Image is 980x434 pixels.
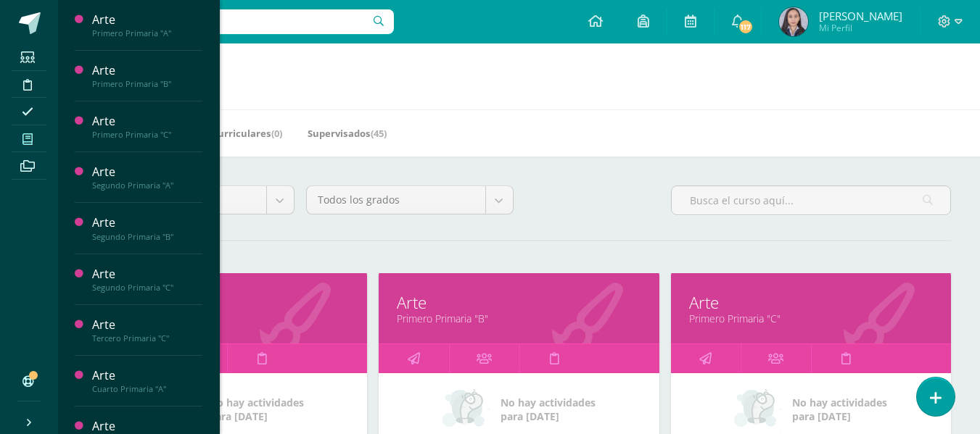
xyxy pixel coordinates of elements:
img: no_activities_small.png [442,388,490,431]
span: Mi Perfil [819,22,902,34]
div: Arte [92,214,202,231]
a: Primero Primaria "B" [397,312,641,325]
span: 117 [738,19,754,35]
a: ArteSegundo Primaria "A" [92,164,202,191]
input: Busca un usuario... [67,9,394,34]
a: Primero Primaria "C" [689,312,933,325]
div: Arte [92,62,202,79]
a: Supervisados(45) [308,122,387,145]
div: Arte [92,164,202,180]
span: Todos los grados [318,186,474,214]
div: Primero Primaria "B" [92,79,202,89]
a: ArteSegundo Primaria "B" [92,214,202,241]
a: ArteSegundo Primaria "C" [92,266,202,293]
a: Arte [105,291,349,314]
img: no_activities_small.png [734,388,782,431]
div: Arte [92,113,202,130]
div: Arte [92,266,202,283]
a: ArteTercero Primaria "C" [92,317,202,343]
span: No hay actividades para [DATE] [209,396,304,423]
div: Primero Primaria "C" [92,130,202,140]
a: Todos los grados [307,186,513,214]
div: Cuarto Primaria "A" [92,384,202,394]
span: (0) [271,127,282,140]
a: ArtePrimero Primaria "C" [92,113,202,140]
div: Arte [92,367,202,384]
div: Arte [92,317,202,333]
span: [PERSON_NAME] [819,9,902,23]
a: ArtePrimero Primaria "B" [92,62,202,89]
a: Mis Extracurriculares(0) [168,122,282,145]
a: Arte [397,291,641,314]
a: ArtePrimero Primaria "A" [92,12,202,38]
a: Primero Primaria "A" [105,312,349,325]
a: ArteCuarto Primaria "A" [92,367,202,394]
span: No hay actividades para [DATE] [792,396,887,423]
div: Segundo Primaria "B" [92,232,202,242]
img: 040cc7ec49f6129a148c95524d07e103.png [779,7,808,36]
div: Tercero Primaria "C" [92,333,202,343]
div: Segundo Primaria "C" [92,283,202,293]
a: Arte [689,291,933,314]
div: Arte [92,12,202,28]
div: Segundo Primaria "A" [92,180,202,191]
span: (45) [371,127,387,140]
span: No hay actividades para [DATE] [501,396,596,423]
input: Busca el curso aquí... [672,186,950,214]
div: Primero Primaria "A" [92,28,202,38]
